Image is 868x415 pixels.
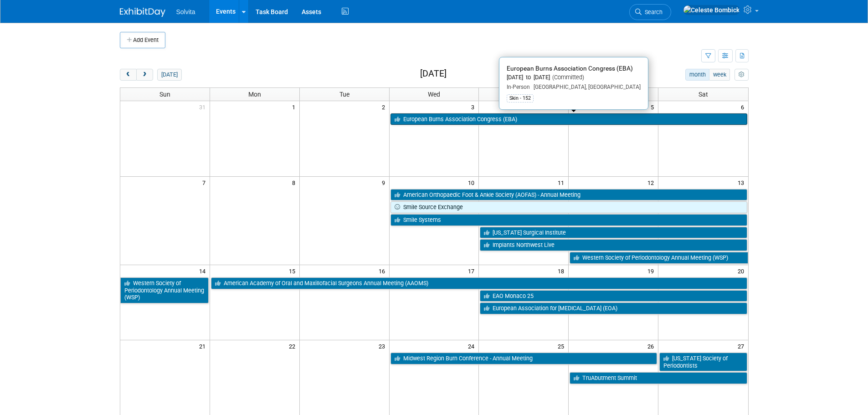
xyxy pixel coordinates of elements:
span: 15 [288,265,299,277]
span: 6 [740,101,748,113]
img: Celeste Bombick [683,5,740,15]
span: 7 [201,177,210,188]
a: [US_STATE] Surgical Institute [480,227,747,239]
span: 31 [198,101,210,113]
span: 23 [378,340,389,352]
i: Personalize Calendar [739,72,745,78]
span: 18 [557,265,568,277]
button: next [136,69,153,81]
span: In-Person [507,84,530,90]
span: 1 [291,101,299,113]
span: 25 [557,340,568,352]
span: 16 [378,265,389,277]
a: Search [629,4,671,20]
a: TruAbutment Summit [570,372,747,384]
span: 20 [737,265,748,277]
a: European Burns Association Congress (EBA) [390,113,747,125]
a: Implants Northwest Live [480,239,747,251]
a: Smile Systems [390,214,747,226]
span: 27 [737,340,748,352]
a: American Orthopaedic Foot & Ankle Society (AOFAS) - Annual Meeting [390,189,747,201]
span: 10 [467,177,478,188]
span: 24 [467,340,478,352]
span: 19 [647,265,658,277]
span: 8 [291,177,299,188]
span: 14 [198,265,210,277]
div: [DATE] to [DATE] [507,74,641,82]
span: Search [642,9,663,15]
span: 11 [557,177,568,188]
a: Western Society of Periodontology Annual Meeting (WSP) [570,252,748,264]
span: 2 [381,101,389,113]
img: ExhibitDay [120,8,165,17]
span: 17 [467,265,478,277]
span: Tue [339,91,349,98]
button: week [709,69,730,81]
span: 26 [647,340,658,352]
span: (Committed) [550,74,584,81]
a: [US_STATE] Society of Periodontists [659,353,747,371]
span: Wed [428,91,440,98]
a: American Academy of Oral and Maxillofacial Surgeons Annual Meeting (AAOMS) [211,277,747,289]
button: Add Event [120,32,165,48]
span: 13 [737,177,748,188]
span: 12 [647,177,658,188]
span: [GEOGRAPHIC_DATA], [GEOGRAPHIC_DATA] [530,84,641,90]
a: Smile Source Exchange [390,201,747,213]
span: 22 [288,340,299,352]
a: European Association for [MEDICAL_DATA] (EOA) [480,302,747,314]
span: 5 [650,101,658,113]
button: [DATE] [157,69,181,81]
button: prev [120,69,137,81]
a: EAO Monaco 25 [480,290,747,302]
span: 3 [470,101,478,113]
button: month [685,69,709,81]
span: 21 [198,340,210,352]
h2: [DATE] [420,69,447,79]
button: myCustomButton [734,69,748,81]
span: Sat [699,91,708,98]
a: Midwest Region Burn Conference - Annual Meeting [390,353,657,364]
span: European Burns Association Congress (EBA) [507,65,633,72]
span: Mon [248,91,261,98]
div: Skin - 152 [507,94,534,102]
span: Solvita [176,8,195,15]
span: 9 [381,177,389,188]
span: Sun [159,91,170,98]
a: Western Society of Periodontology Annual Meeting (WSP) [120,277,209,303]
